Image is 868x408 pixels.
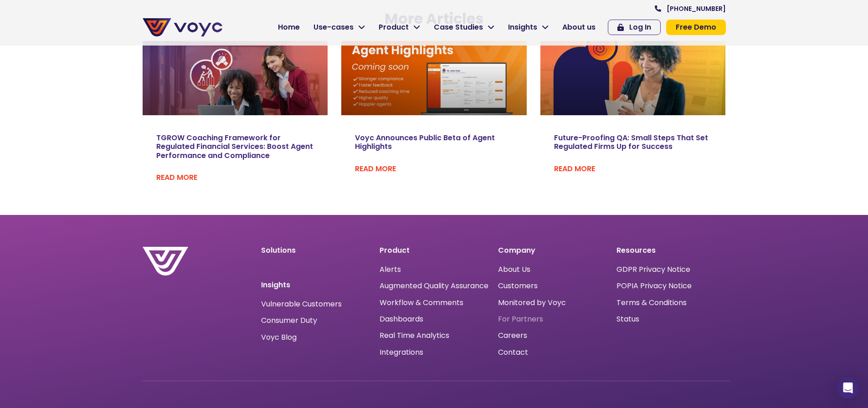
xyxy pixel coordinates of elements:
a: [PHONE_NUMBER] [655,5,726,12]
div: Open Intercom Messenger [837,377,859,399]
span: [PHONE_NUMBER] [667,5,726,12]
a: Use-cases [307,18,372,36]
span: Case Studies [434,22,483,33]
p: Product [380,247,489,254]
a: Log In [608,20,661,35]
a: Home [271,18,307,36]
a: TGROW Coaching Framework for Regulated Financial Services: Boost Agent Performance and Compliance [156,133,313,160]
span: Free Demo [676,24,716,31]
span: Log In [629,24,651,31]
a: Read more about Future-Proofing QA: Small Steps That Set Regulated Firms Up for Success [554,163,595,174]
a: Product [372,18,427,36]
span: Use-cases [313,22,354,33]
a: Voyc Announces Public Beta of Agent Highlights [355,133,495,152]
p: Resources [616,247,726,254]
span: Insights [508,22,537,33]
a: Insights [501,18,555,36]
a: Case Studies [427,18,501,36]
a: Read more about TGROW Coaching Framework for Regulated Financial Services: Boost Agent Performanc... [156,172,197,183]
a: Consumer Duty [261,317,317,324]
a: Vulnerable Customers [261,301,342,308]
p: Company [498,247,607,254]
p: Insights [261,281,370,289]
span: About us [562,22,596,33]
a: Free Demo [666,20,726,35]
a: Future-Proofing QA: Small Steps That Set Regulated Firms Up for Success [554,133,708,152]
span: Product [379,22,409,33]
span: Home [278,22,300,33]
a: Read more about Voyc Announces Public Beta of Agent Highlights [355,163,396,174]
a: Solutions [261,245,296,255]
img: voyc-full-logo [143,18,222,36]
a: About us [555,18,602,36]
a: Augmented Quality Assurance [380,281,488,290]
